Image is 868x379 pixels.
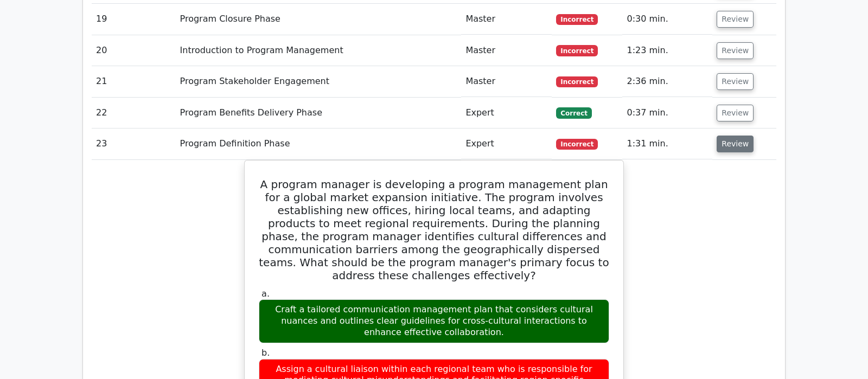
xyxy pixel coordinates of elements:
[622,98,712,129] td: 0:37 min.
[556,76,598,87] span: Incorrect
[176,66,462,97] td: Program Stakeholder Engagement
[176,4,462,35] td: Program Closure Phase
[622,66,712,97] td: 2:36 min.
[717,136,754,152] button: Review
[622,129,712,159] td: 1:31 min.
[261,288,270,299] span: a.
[92,98,176,129] td: 22
[92,4,176,35] td: 19
[556,14,598,25] span: Incorrect
[92,129,176,159] td: 23
[556,139,598,150] span: Incorrect
[461,129,552,159] td: Expert
[556,107,591,118] span: Correct
[622,4,712,35] td: 0:30 min.
[176,98,462,129] td: Program Benefits Delivery Phase
[461,35,552,66] td: Master
[92,66,176,97] td: 21
[176,129,462,159] td: Program Definition Phase
[461,98,552,129] td: Expert
[717,73,754,90] button: Review
[259,299,609,343] div: Craft a tailored communication management plan that considers cultural nuances and outlines clear...
[461,4,552,35] td: Master
[717,105,754,121] button: Review
[176,35,462,66] td: Introduction to Program Management
[261,348,270,358] span: b.
[461,66,552,97] td: Master
[92,35,176,66] td: 20
[717,11,754,28] button: Review
[622,35,712,66] td: 1:23 min.
[556,45,598,56] span: Incorrect
[717,42,754,59] button: Review
[258,178,610,282] h5: A program manager is developing a program management plan for a global market expansion initiativ...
